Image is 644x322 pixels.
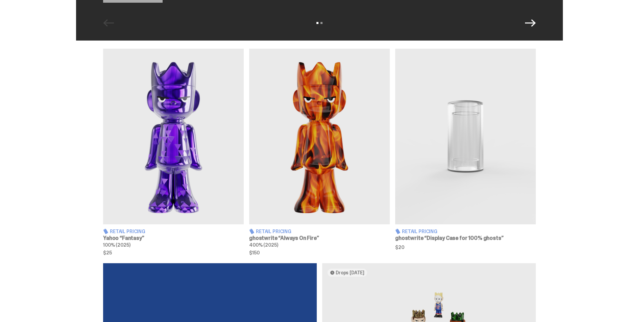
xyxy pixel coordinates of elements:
span: Retail Pricing [256,229,291,234]
button: View slide 1 [316,22,318,24]
span: Drops [DATE] [336,270,364,275]
a: Fantasy Retail Pricing [103,49,244,255]
img: Display Case for 100% ghosts [395,49,536,224]
img: Always On Fire [249,49,390,224]
h3: ghostwrite “Display Case for 100% ghosts” [395,236,536,241]
span: $20 [395,245,536,250]
h3: ghostwrite “Always On Fire” [249,236,390,241]
span: $150 [249,250,390,255]
span: Retail Pricing [110,229,145,234]
button: Next [525,18,536,28]
button: View slide 2 [320,22,323,24]
span: 400% (2025) [249,242,278,248]
img: Fantasy [103,49,244,224]
span: $25 [103,250,244,255]
h3: Yahoo “Fantasy” [103,236,244,241]
a: Always On Fire Retail Pricing [249,49,390,255]
span: 100% (2025) [103,242,130,248]
a: Display Case for 100% ghosts Retail Pricing [395,49,536,255]
span: Retail Pricing [402,229,437,234]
